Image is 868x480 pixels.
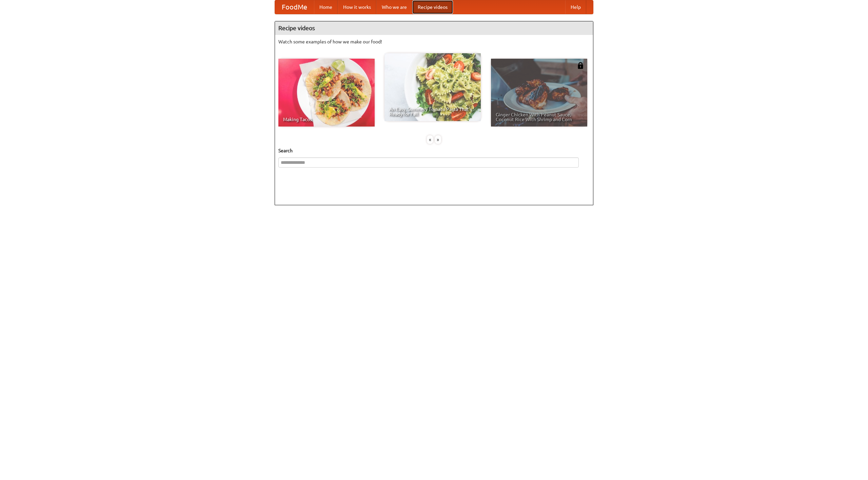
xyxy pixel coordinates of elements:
div: » [435,135,441,144]
div: « [427,135,433,144]
a: Home [314,0,338,14]
a: An Easy, Summery Tomato Pasta That's Ready for Fall [384,53,481,121]
a: Making Tacos [278,59,375,127]
a: Who we are [376,0,412,14]
span: Making Tacos [283,117,370,122]
h4: Recipe videos [275,21,593,35]
a: How it works [338,0,376,14]
a: Recipe videos [412,0,453,14]
span: An Easy, Summery Tomato Pasta That's Ready for Fall [389,107,476,116]
a: FoodMe [275,0,314,14]
p: Watch some examples of how we make our food! [278,38,590,45]
img: 483408.png [577,62,584,69]
h5: Search [278,147,590,154]
a: Help [565,0,586,14]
